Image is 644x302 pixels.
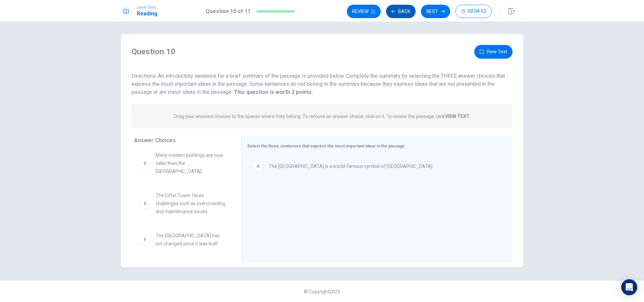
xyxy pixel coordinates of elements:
[156,151,225,175] span: Many modern buildings are now taller than the [GEOGRAPHIC_DATA].
[156,191,225,216] span: The Eiffel Tower faces challenges such as overcrowding and maintenance issues.
[269,162,433,170] span: The [GEOGRAPHIC_DATA] is a world-famous symbol of [GEOGRAPHIC_DATA].
[137,5,157,10] span: Level Test
[386,5,416,18] button: Back
[247,144,406,148] span: Select the three sentences that express the most important ideas in the passage.
[445,114,470,119] strong: VIEW TEXT.
[468,9,486,14] span: 00:04:53
[247,156,502,177] div: AThe [GEOGRAPHIC_DATA] is a world-famous symbol of [GEOGRAPHIC_DATA].
[347,5,381,18] button: Review
[621,279,637,295] div: Open Intercom Messenger
[206,7,251,15] h1: Question 10 of 11
[421,5,450,18] button: Next
[474,45,513,59] button: View Text
[134,186,231,221] div: EThe Eiffel Tower faces challenges such as overcrowding and maintenance issues.
[253,161,263,172] div: A
[137,10,157,18] h1: Reading
[131,73,505,95] span: Directions: An introductory sentence for a brief summary of the passage is provided below. Comple...
[455,5,492,18] button: 00:04:53
[174,114,470,119] p: Drag your answers choices to the spaces where they belong. To remove an answer choice, click on i...
[156,232,225,248] span: The [GEOGRAPHIC_DATA] has not changed since it was built.
[134,137,176,143] span: Answer Choices
[140,198,150,209] div: E
[131,46,175,57] h4: Question 10
[134,146,231,181] div: DMany modern buildings are now taller than the [GEOGRAPHIC_DATA].
[140,158,150,169] div: D
[304,289,340,294] span: © Copyright 2025
[232,89,313,95] strong: This question is worth 2 points.
[140,234,150,245] div: F
[134,226,231,253] div: FThe [GEOGRAPHIC_DATA] has not changed since it was built.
